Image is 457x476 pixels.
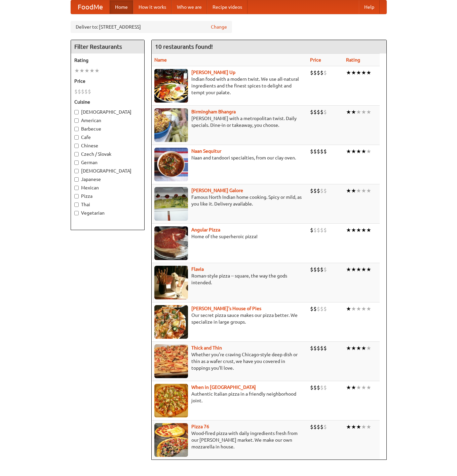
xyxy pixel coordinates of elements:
[320,226,323,234] li: $
[317,384,320,391] li: $
[356,266,361,273] li: ★
[191,227,220,232] a: Angular Pizza
[154,391,305,404] p: Authentic Italian pizza in a friendly neighborhood joint.
[310,305,313,313] li: $
[317,148,320,155] li: $
[79,67,84,74] li: ★
[172,0,207,14] a: Who we are
[310,57,321,63] a: Price
[191,345,222,351] a: Thick and Thin
[154,430,305,450] p: Wood-fired pizza with daily ingredients fresh from our [PERSON_NAME] market. We make our own mozz...
[191,266,204,272] a: Flavia
[71,21,232,33] div: Deliver to: [STREET_ADDRESS]
[74,125,141,132] label: Barbecue
[366,148,371,155] li: ★
[74,109,141,115] label: [DEMOGRAPHIC_DATA]
[191,148,221,154] a: Naan Sequitur
[154,148,188,181] img: naansequitur.jpg
[361,148,366,155] li: ★
[351,69,356,76] li: ★
[74,88,78,95] li: $
[78,88,81,95] li: $
[346,226,351,234] li: ★
[154,423,188,457] img: pizza76.jpg
[154,305,188,339] img: luigis.jpg
[356,148,361,155] li: ★
[74,210,141,216] label: Vegetarian
[74,67,79,74] li: ★
[317,226,320,234] li: $
[361,226,366,234] li: ★
[155,43,213,50] ng-pluralize: 10 restaurants found!
[154,69,188,103] img: curryup.jpg
[191,188,243,193] a: [PERSON_NAME] Galore
[320,108,323,116] li: $
[310,423,313,431] li: $
[313,344,317,352] li: $
[317,305,320,313] li: $
[74,134,141,141] label: Cafe
[191,306,261,311] a: [PERSON_NAME]'s House of Pies
[74,168,141,174] label: [DEMOGRAPHIC_DATA]
[366,187,371,194] li: ★
[323,148,327,155] li: $
[313,69,317,76] li: $
[317,108,320,116] li: $
[74,184,141,191] label: Mexican
[320,148,323,155] li: $
[313,423,317,431] li: $
[356,226,361,234] li: ★
[323,384,327,391] li: $
[323,226,327,234] li: $
[74,110,79,114] input: [DEMOGRAPHIC_DATA]
[346,187,351,194] li: ★
[154,226,188,260] img: angular.jpg
[346,384,351,391] li: ★
[154,312,305,325] p: Our secret pizza sauce makes our pizza better. We specialize in large groups.
[89,67,94,74] li: ★
[320,344,323,352] li: $
[351,423,356,431] li: ★
[74,135,79,140] input: Cafe
[310,384,313,391] li: $
[211,24,227,30] a: Change
[361,384,366,391] li: ★
[310,108,313,116] li: $
[154,187,188,221] img: currygalore.jpg
[366,344,371,352] li: ★
[154,233,305,240] p: Home of the superheroic pizza!
[351,266,356,273] li: ★
[323,266,327,273] li: $
[74,186,79,190] input: Mexican
[356,423,361,431] li: ★
[359,0,380,14] a: Help
[351,108,356,116] li: ★
[323,344,327,352] li: $
[323,108,327,116] li: $
[74,176,141,183] label: Japanese
[320,69,323,76] li: $
[361,108,366,116] li: ★
[351,226,356,234] li: ★
[81,88,84,95] li: $
[351,187,356,194] li: ★
[323,423,327,431] li: $
[313,384,317,391] li: $
[323,69,327,76] li: $
[84,88,88,95] li: $
[366,69,371,76] li: ★
[310,69,313,76] li: $
[317,423,320,431] li: $
[191,70,235,75] b: [PERSON_NAME] Up
[74,118,79,123] input: American
[320,266,323,273] li: $
[191,109,236,114] a: Birmingham Bhangra
[154,384,188,417] img: wheninrome.jpg
[356,69,361,76] li: ★
[361,69,366,76] li: ★
[313,226,317,234] li: $
[154,344,188,378] img: thick.jpg
[356,187,361,194] li: ★
[346,305,351,313] li: ★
